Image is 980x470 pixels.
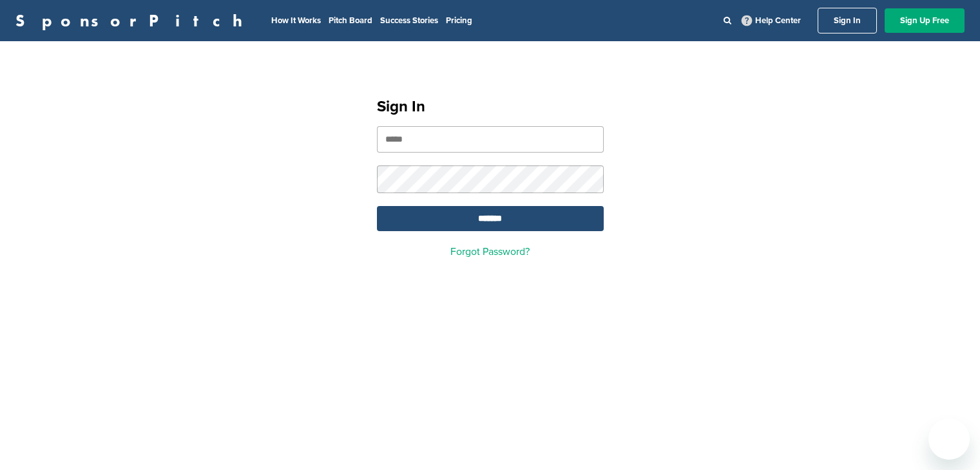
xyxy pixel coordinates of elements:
a: Forgot Password? [450,245,530,258]
iframe: Button to launch messaging window [928,418,970,460]
a: Success Stories [380,15,438,26]
a: How It Works [271,15,321,26]
a: Pitch Board [329,15,372,26]
a: Pricing [446,15,472,26]
a: SponsorPitch [15,12,251,29]
a: Sign In [818,8,877,33]
a: Sign Up Free [885,8,965,33]
h1: Sign In [377,95,604,118]
a: Help Center [739,13,803,28]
